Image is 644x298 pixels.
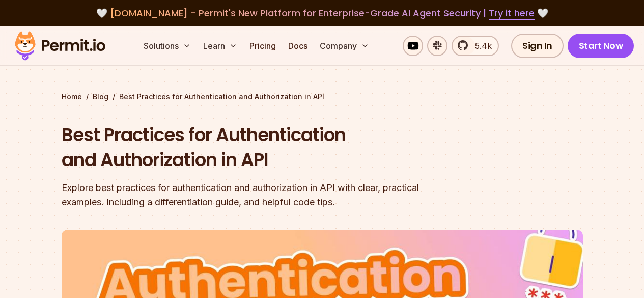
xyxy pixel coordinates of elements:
[511,34,564,58] a: Sign In
[62,181,453,209] div: Explore best practices for authentication and authorization in API with clear, practical examples...
[139,36,195,56] button: Solutions
[62,122,453,173] h1: Best Practices for Authentication and Authorization in API
[452,36,499,56] a: 5.4k
[489,7,535,20] a: Try it here
[245,36,280,56] a: Pricing
[62,92,583,102] div: / /
[469,40,492,52] span: 5.4k
[93,92,108,102] a: Blog
[62,92,82,102] a: Home
[284,36,312,56] a: Docs
[199,36,241,56] button: Learn
[10,29,110,63] img: Permit logo
[316,36,373,56] button: Company
[24,6,620,20] div: 🤍 🤍
[568,34,634,58] a: Start Now
[110,7,535,19] span: [DOMAIN_NAME] - Permit's New Platform for Enterprise-Grade AI Agent Security |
